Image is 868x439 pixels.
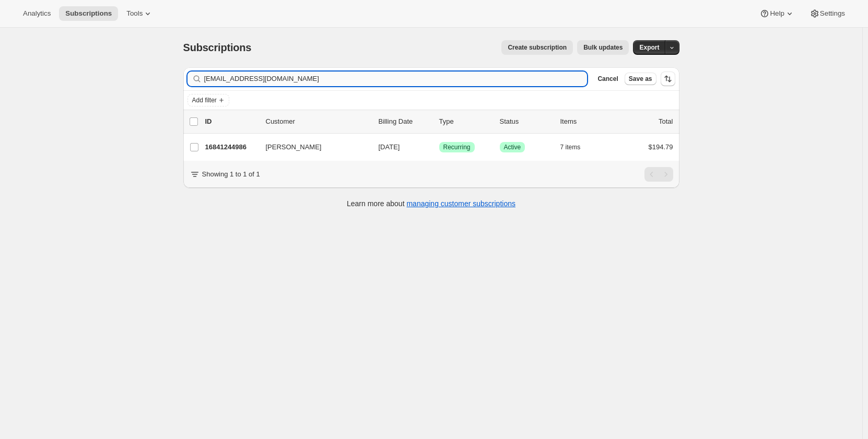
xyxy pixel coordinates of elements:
button: [PERSON_NAME] [260,139,364,156]
span: Help [770,9,784,18]
span: Tools [126,9,143,18]
button: Cancel [593,73,622,85]
span: Settings [820,9,845,18]
span: Active [504,143,521,151]
span: Analytics [23,9,51,18]
p: Learn more about [347,198,515,209]
span: Save as [629,75,652,83]
button: Export [633,40,665,55]
span: Add filter [192,96,217,104]
span: 7 items [560,143,581,151]
button: Tools [120,6,159,21]
span: Create subscription [508,43,567,52]
span: Subscriptions [183,42,252,53]
nav: Pagination [644,167,673,182]
a: managing customer subscriptions [406,199,515,208]
span: Cancel [597,75,618,83]
button: Sort the results [661,72,675,86]
button: Settings [803,6,851,21]
button: Help [753,6,801,21]
button: Analytics [17,6,57,21]
div: Type [439,116,491,127]
p: ID [205,116,257,127]
button: 7 items [560,140,592,155]
p: Status [500,116,552,127]
div: IDCustomerBilling DateTypeStatusItemsTotal [205,116,673,127]
button: Create subscription [501,40,573,55]
span: Export [639,43,659,52]
span: Bulk updates [583,43,623,52]
button: Bulk updates [577,40,629,55]
button: Subscriptions [59,6,118,21]
p: Billing Date [379,116,431,127]
p: Showing 1 to 1 of 1 [202,169,260,180]
span: [PERSON_NAME] [266,142,322,152]
span: $194.79 [649,143,673,151]
div: Items [560,116,613,127]
input: Filter subscribers [204,72,588,86]
p: Total [659,116,673,127]
p: Customer [266,116,370,127]
button: Add filter [187,94,229,106]
button: Save as [625,73,656,85]
span: Recurring [443,143,471,151]
div: 16841244986[PERSON_NAME][DATE]SuccessRecurringSuccessActive7 items$194.79 [205,140,673,155]
span: [DATE] [379,143,400,151]
span: Subscriptions [65,9,112,18]
p: 16841244986 [205,142,257,152]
